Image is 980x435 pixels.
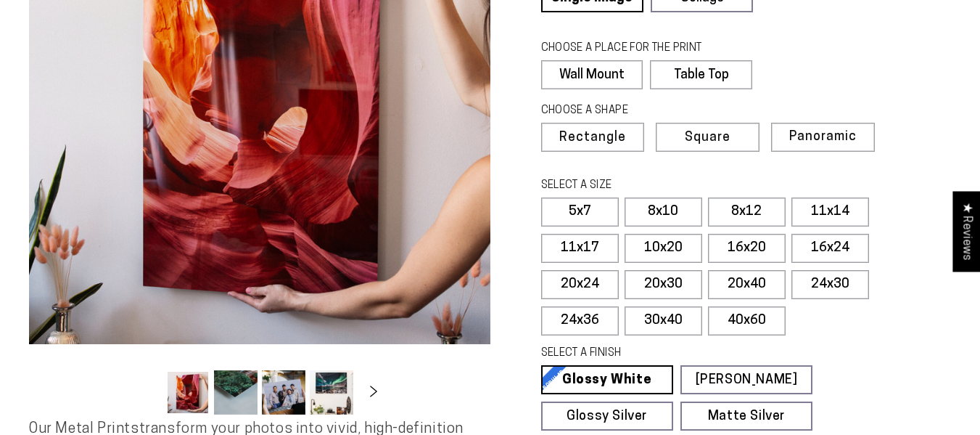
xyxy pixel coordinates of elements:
button: Slide left [130,376,162,408]
legend: SELECT A FINISH [541,346,782,362]
legend: SELECT A SIZE [541,178,782,194]
button: Load image 1 in gallery view [166,370,210,415]
label: 30x40 [625,306,702,336]
a: [PERSON_NAME] [680,365,812,394]
label: 10x20 [625,234,702,263]
label: Table Top [650,60,752,89]
a: Matte Silver [680,402,812,431]
label: 20x30 [625,270,702,299]
button: Load image 4 in gallery view [310,370,353,415]
span: Panoramic [789,130,857,144]
a: Glossy Silver [541,402,673,431]
label: 11x14 [791,198,869,227]
span: Square [685,131,730,145]
label: 16x24 [791,234,869,263]
button: Slide right [358,376,390,408]
label: 40x60 [708,306,786,336]
label: 24x36 [541,306,619,336]
label: Wall Mount [541,60,643,89]
label: 5x7 [541,198,619,227]
label: 20x24 [541,270,619,299]
label: 16x20 [708,234,786,263]
span: Rectangle [559,131,626,145]
label: 20x40 [708,270,786,299]
button: Load image 3 in gallery view [262,370,305,415]
label: 8x10 [625,198,702,227]
legend: CHOOSE A SHAPE [541,103,741,119]
label: 24x30 [791,270,869,299]
a: Glossy White [541,365,673,394]
button: Load image 2 in gallery view [214,370,258,415]
div: Click to open Judge.me floating reviews tab [952,191,980,272]
legend: CHOOSE A PLACE FOR THE PRINT [541,41,739,57]
label: 11x17 [541,234,619,263]
label: 8x12 [708,198,786,227]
